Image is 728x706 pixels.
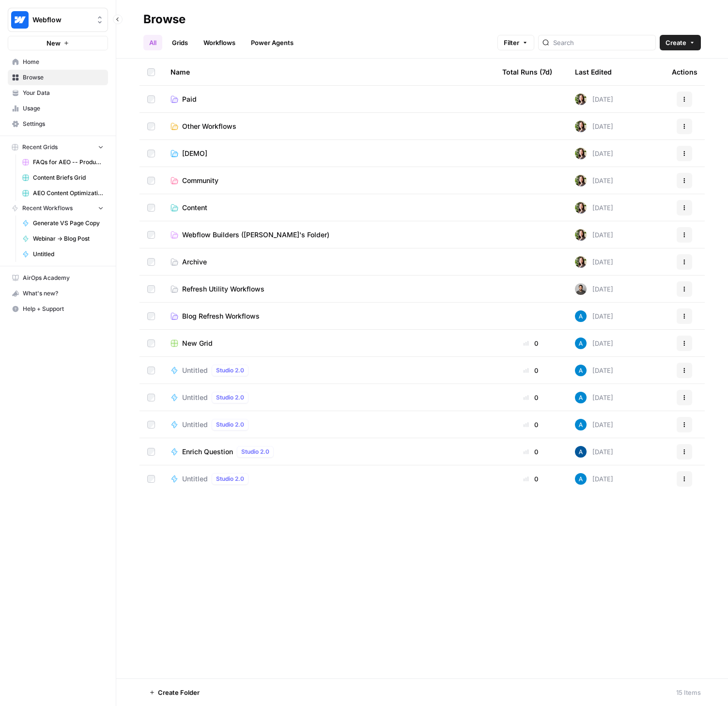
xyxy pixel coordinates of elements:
[216,420,244,429] span: Studio 2.0
[575,148,587,159] img: tfqcqvankhknr4alfzf7rpur2gif
[575,283,587,295] img: 16hj2zu27bdcdvv6x26f6v9ttfr9
[245,35,299,50] a: Power Agents
[182,447,233,457] span: Enrich Question
[575,310,613,322] div: [DATE]
[182,257,207,267] span: Archive
[170,419,487,430] a: UntitledStudio 2.0
[182,149,207,158] span: [DEMO]
[216,475,244,483] span: Studio 2.0
[170,257,487,267] a: Archive
[8,8,108,32] button: Workspace: Webflow
[241,447,269,456] span: Studio 2.0
[170,203,487,213] a: Content
[23,120,104,128] span: Settings
[8,201,108,215] button: Recent Workflows
[575,229,587,241] img: tfqcqvankhknr4alfzf7rpur2gif
[18,246,108,262] a: Untitled
[575,93,587,105] img: tfqcqvankhknr4alfzf7rpur2gif
[18,185,108,201] a: AEO Content Optimizations Grid
[18,170,108,185] a: Content Briefs Grid
[676,688,701,697] div: 15 Items
[502,393,559,402] div: 0
[182,203,207,213] span: Content
[575,256,587,268] img: tfqcqvankhknr4alfzf7rpur2gif
[182,176,218,185] span: Community
[23,58,104,66] span: Home
[502,338,559,348] div: 0
[575,121,613,132] div: [DATE]
[182,122,236,131] span: Other Workflows
[8,301,108,317] button: Help + Support
[575,93,613,105] div: [DATE]
[170,338,487,348] a: New Grid
[575,419,613,430] div: [DATE]
[182,420,208,430] span: Untitled
[497,35,534,50] button: Filter
[575,310,587,322] img: o3cqybgnmipr355j8nz4zpq1mc6x
[170,94,487,104] a: Paid
[8,286,108,301] button: What's new?
[170,284,487,294] a: Refresh Utility Workflows
[198,35,241,50] a: Workflows
[182,474,208,484] span: Untitled
[170,122,487,131] a: Other Workflows
[18,231,108,246] a: Webinar -> Blog Post
[575,392,613,403] div: [DATE]
[8,116,108,132] a: Settings
[8,101,108,116] a: Usage
[575,256,613,268] div: [DATE]
[170,230,487,240] a: Webflow Builders ([PERSON_NAME]'s Folder)
[575,446,613,458] div: [DATE]
[8,70,108,85] a: Browse
[23,104,104,113] span: Usage
[502,474,559,484] div: 0
[18,215,108,231] a: Generate VS Page Copy
[502,59,552,85] div: Total Runs (7d)
[216,366,244,375] span: Studio 2.0
[46,38,61,48] span: New
[575,473,587,485] img: o3cqybgnmipr355j8nz4zpq1mc6x
[575,175,587,186] img: tfqcqvankhknr4alfzf7rpur2gif
[182,94,197,104] span: Paid
[666,38,686,47] span: Create
[23,89,104,97] span: Your Data
[575,473,613,485] div: [DATE]
[575,392,587,403] img: o3cqybgnmipr355j8nz4zpq1mc6x
[575,365,587,376] img: o3cqybgnmipr355j8nz4zpq1mc6x
[170,59,487,85] div: Name
[8,85,108,101] a: Your Data
[170,473,487,485] a: UntitledStudio 2.0
[575,175,613,186] div: [DATE]
[170,311,487,321] a: Blog Refresh Workflows
[502,366,559,375] div: 0
[170,392,487,403] a: UntitledStudio 2.0
[8,140,108,154] button: Recent Grids
[672,59,697,85] div: Actions
[22,143,58,152] span: Recent Grids
[33,158,104,167] span: FAQs for AEO -- Product/Features Pages Grid
[33,219,104,228] span: Generate VS Page Copy
[575,338,613,349] div: [DATE]
[502,447,559,457] div: 0
[660,35,701,50] button: Create
[182,230,329,240] span: Webflow Builders ([PERSON_NAME]'s Folder)
[8,54,108,70] a: Home
[182,284,264,294] span: Refresh Utility Workflows
[575,283,613,295] div: [DATE]
[33,250,104,259] span: Untitled
[23,274,104,282] span: AirOps Academy
[575,202,587,214] img: tfqcqvankhknr4alfzf7rpur2gif
[143,685,205,700] button: Create Folder
[553,38,651,47] input: Search
[502,420,559,430] div: 0
[11,11,29,29] img: Webflow Logo
[575,202,613,214] div: [DATE]
[143,35,162,50] a: All
[575,121,587,132] img: tfqcqvankhknr4alfzf7rpur2gif
[504,38,519,47] span: Filter
[18,154,108,170] a: FAQs for AEO -- Product/Features Pages Grid
[575,446,587,458] img: he81ibor8lsei4p3qvg4ugbvimgp
[33,189,104,198] span: AEO Content Optimizations Grid
[182,311,260,321] span: Blog Refresh Workflows
[8,286,108,301] div: What's new?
